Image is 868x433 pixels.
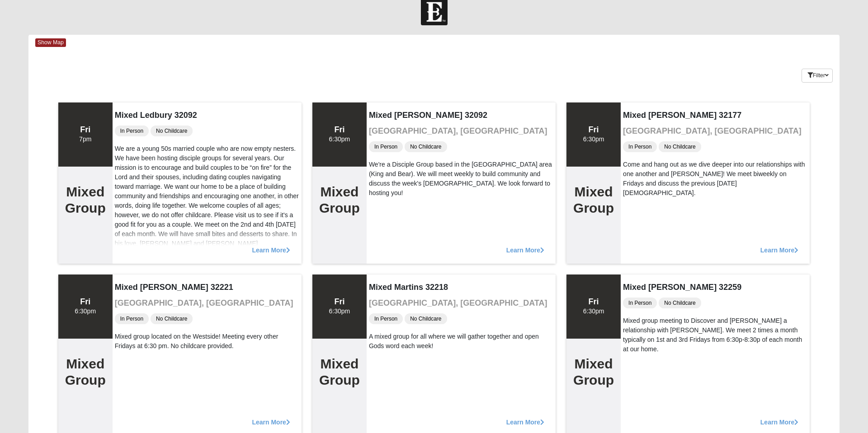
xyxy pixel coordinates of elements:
h3: [GEOGRAPHIC_DATA], [GEOGRAPHIC_DATA] [623,126,807,136]
div: 6:30pm [583,297,604,317]
div: 6:30pm [75,297,96,317]
h4: Fri [79,125,91,135]
h2: Mixed Group [573,356,614,388]
div: We are a young 50s married couple who are now empty nesters. We have been hosting disciple groups... [115,144,299,248]
span: In Person [623,141,657,152]
h3: [GEOGRAPHIC_DATA], [GEOGRAPHIC_DATA] [115,298,299,308]
h3: [GEOGRAPHIC_DATA], [GEOGRAPHIC_DATA] [369,126,553,136]
h4: Mixed [PERSON_NAME] 32092 [369,111,553,121]
div: 7pm [79,125,91,144]
span: No Childcare [151,313,193,324]
h4: Mixed [PERSON_NAME] 32259 [623,283,807,293]
button: Filter [802,69,833,83]
div: 6:30pm [329,297,350,317]
div: A mixed group for all where we will gather together and open Gods word each week! [369,332,553,351]
div: 6:30pm [329,125,350,144]
div: We're a Disciple Group based in the [GEOGRAPHIC_DATA] area (King and Bear). We will meet weekly t... [369,160,553,198]
span: In Person [115,126,149,136]
span: In Person [115,313,149,324]
span: In Person [369,313,403,324]
h4: Mixed Ledbury 32092 [115,111,299,121]
h4: Mixed Martins 32218 [369,283,553,293]
span: No Childcare [405,141,447,152]
h4: Fri [75,297,96,307]
span: Show Map [35,38,66,47]
span: In Person [369,141,403,152]
h2: Mixed Group [319,184,360,216]
div: Mixed group meeting to Discover and [PERSON_NAME] a relationship with [PERSON_NAME]. We meet 2 ti... [623,316,807,354]
h4: Mixed [PERSON_NAME] 32221 [115,283,299,293]
h4: Mixed [PERSON_NAME] 32177 [623,111,807,121]
h2: Mixed Group [573,184,614,216]
span: In Person [623,298,657,308]
h2: Mixed Group [65,184,106,216]
h4: Fri [329,125,350,135]
h4: Fri [329,297,350,307]
h2: Mixed Group [319,356,360,388]
div: Mixed group located on the Westside! Meeting every other Fridays at 6:30 pm. No childcare provided. [115,332,299,351]
span: No Childcare [659,141,701,152]
h3: [GEOGRAPHIC_DATA], [GEOGRAPHIC_DATA] [369,298,553,308]
div: Come and hang out as we dive deeper into our relationships with one another and [PERSON_NAME]! We... [623,160,807,198]
div: 6:30pm [583,125,604,144]
h4: Fri [583,297,604,307]
h4: Fri [583,125,604,135]
span: No Childcare [659,298,701,308]
span: No Childcare [151,126,193,136]
h2: Mixed Group [65,356,106,388]
span: No Childcare [405,313,447,324]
